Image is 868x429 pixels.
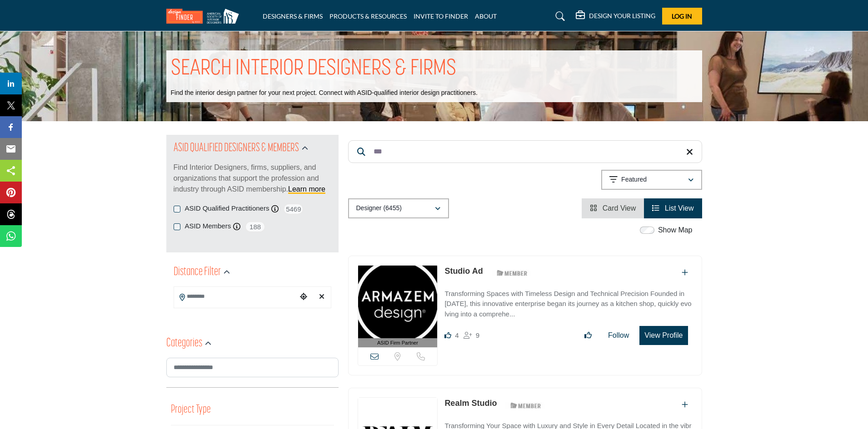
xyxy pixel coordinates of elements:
h2: ASID QUALIFIED DESIGNERS & MEMBERS [174,140,299,157]
img: ASID Members Badge Icon [505,399,546,411]
h1: SEARCH INTERIOR DESIGNERS & FIRMS [171,55,456,83]
input: ASID Qualified Practitioners checkbox [174,206,180,212]
p: Featured [621,175,647,184]
label: ASID Qualified Practitioners [185,203,269,214]
button: Designer (6455) [348,198,449,218]
p: Designer (6455) [356,204,402,213]
a: View List [652,204,693,212]
a: INVITE TO FINDER [414,12,468,20]
a: Search [547,9,571,24]
button: Follow [602,326,635,345]
span: 188 [245,221,265,232]
h2: Distance Filter [174,264,221,281]
li: Card View [582,198,644,218]
button: Project Type [171,401,211,419]
a: Studio Ad [444,266,483,276]
input: Search Keyword [348,140,702,163]
span: 4 [455,331,459,339]
div: Followers [464,330,479,341]
a: Learn more [288,185,325,193]
button: Featured [601,170,702,190]
p: Find Interior Designers, firms, suppliers, and organizations that support the profession and indu... [174,162,331,195]
input: ASID Members checkbox [174,223,180,230]
p: Find the interior design partner for your next project. Connect with ASID-qualified interior desi... [171,89,478,98]
li: List View [644,198,702,218]
a: View Card [590,204,636,212]
button: Like listing [579,326,598,345]
button: Log In [662,8,702,25]
input: Search Location [174,288,297,306]
img: Studio Ad [358,266,438,338]
a: PRODUCTS & RESOURCES [329,12,407,20]
a: Add To List [682,269,688,276]
div: DESIGN YOUR LISTING [576,11,655,22]
span: 9 [476,331,479,339]
label: Show Map [658,225,693,236]
span: List View [665,204,694,212]
input: Search Category [166,358,339,377]
span: 5469 [283,203,304,215]
p: Realm Studio [444,397,497,409]
p: Transforming Spaces with Timeless Design and Technical Precision Founded in [DATE], this innovati... [444,289,692,320]
label: ASID Members [185,221,231,232]
span: ASID Firm Partner [377,339,418,347]
div: Choose your current location [297,287,310,307]
p: Studio Ad [444,265,483,277]
i: Likes [444,332,451,339]
h5: DESIGN YOUR LISTING [589,12,655,20]
a: Add To List [682,401,688,409]
span: Log In [672,12,692,20]
a: Transforming Spaces with Timeless Design and Technical Precision Founded in [DATE], this innovati... [444,283,692,320]
img: ASID Members Badge Icon [492,267,533,279]
span: Card View [603,204,636,212]
a: DESIGNERS & FIRMS [263,12,323,20]
button: View Profile [639,326,688,345]
div: Clear search location [315,287,329,307]
a: Realm Studio [444,399,497,408]
a: ABOUT [475,12,497,20]
h2: Categories [166,335,202,352]
img: Site Logo [166,9,244,24]
a: ASID Firm Partner [358,266,438,348]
